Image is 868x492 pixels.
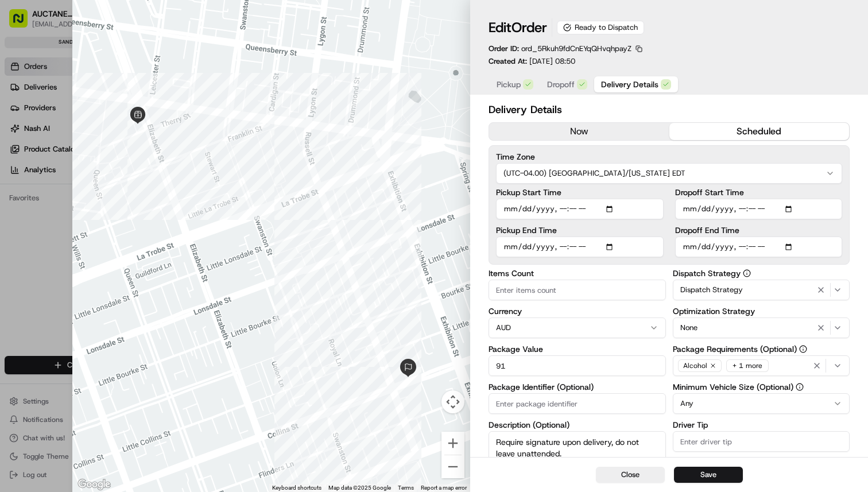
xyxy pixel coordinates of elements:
[11,258,21,267] div: 📗
[673,383,850,391] label: Minimum Vehicle Size (Optional)
[673,421,850,429] label: Driver Tip
[680,285,743,295] span: Dispatch Strategy
[11,110,32,130] img: 1736555255976-a54dd68f-1ca7-489b-9aae-adbdc363a1c4
[596,467,665,483] button: Close
[521,44,631,53] span: ord_5Rkuh9fdCnEYqQHvqhpayZ
[36,209,93,218] span: [PERSON_NAME]
[529,56,575,66] span: [DATE] 08:50
[799,345,807,353] button: Package Requirements (Optional)
[11,11,34,34] img: Nash
[38,178,61,187] span: [DATE]
[178,147,209,161] button: See all
[421,485,467,491] a: Report a map error
[195,113,209,127] button: Start new chat
[547,79,575,90] span: Dropoff
[489,44,631,54] p: Order ID:
[11,149,73,158] div: Past conversations
[489,269,666,277] label: Items Count
[601,79,658,90] span: Delivery Details
[489,18,547,37] h1: Edit
[489,355,666,376] input: Enter package value
[496,226,664,234] label: Pickup End Time
[75,477,113,492] img: Google
[75,477,113,492] a: Open this area in Google Maps (opens a new window)
[114,285,139,293] span: Pylon
[683,361,707,370] span: Alcohol
[489,123,669,140] button: now
[11,46,209,64] p: Welcome 👋
[489,280,666,300] input: Enter items count
[673,269,850,277] label: Dispatch Strategy
[675,188,843,196] label: Dropoff Start Time
[497,79,521,90] span: Pickup
[673,280,850,300] button: Dispatch Strategy
[496,188,664,196] label: Pickup Start Time
[52,110,188,121] div: Start new chat
[108,257,184,268] span: API Documentation
[673,317,850,338] button: None
[674,467,743,483] button: Save
[23,179,32,188] img: 1736555255976-a54dd68f-1ca7-489b-9aae-adbdc363a1c4
[489,307,666,315] label: Currency
[673,431,850,452] input: Enter driver tip
[796,383,804,391] button: Minimum Vehicle Size (Optional)
[489,56,575,67] p: Created At:
[328,485,391,491] span: Map data ©2025 Google
[398,485,414,491] a: Terms
[511,18,547,37] span: Order
[23,257,88,268] span: Knowledge Base
[441,432,464,455] button: Zoom in
[81,284,139,293] a: Powered byPylon
[441,455,464,478] button: Zoom out
[11,198,30,216] img: Lucas Ferreira
[23,210,32,219] img: 1736555255976-a54dd68f-1ca7-489b-9aae-adbdc363a1c4
[97,258,106,267] div: 💻
[7,252,92,273] a: 📗Knowledge Base
[489,345,666,353] label: Package Value
[743,269,751,277] button: Dispatch Strategy
[673,355,850,376] button: Alcohol+ 1 more
[496,153,842,161] label: Time Zone
[489,102,850,118] h2: Delivery Details
[557,21,644,34] div: Ready to Dispatch
[680,323,697,333] span: None
[102,209,125,218] span: [DATE]
[95,209,99,218] span: •
[489,421,666,429] label: Description (Optional)
[675,226,843,234] label: Dropoff End Time
[24,110,45,130] img: 4281594248423_2fcf9dad9f2a874258b8_72.png
[489,383,666,391] label: Package Identifier (Optional)
[52,121,158,130] div: We're available if you need us!
[30,74,189,86] input: Clear
[92,252,189,273] a: 💻API Documentation
[669,123,850,140] button: scheduled
[726,359,769,372] div: + 1 more
[673,345,850,353] label: Package Requirements (Optional)
[489,393,666,414] input: Enter package identifier
[673,307,850,315] label: Optimization Strategy
[272,484,321,492] button: Keyboard shortcuts
[441,390,464,413] button: Map camera controls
